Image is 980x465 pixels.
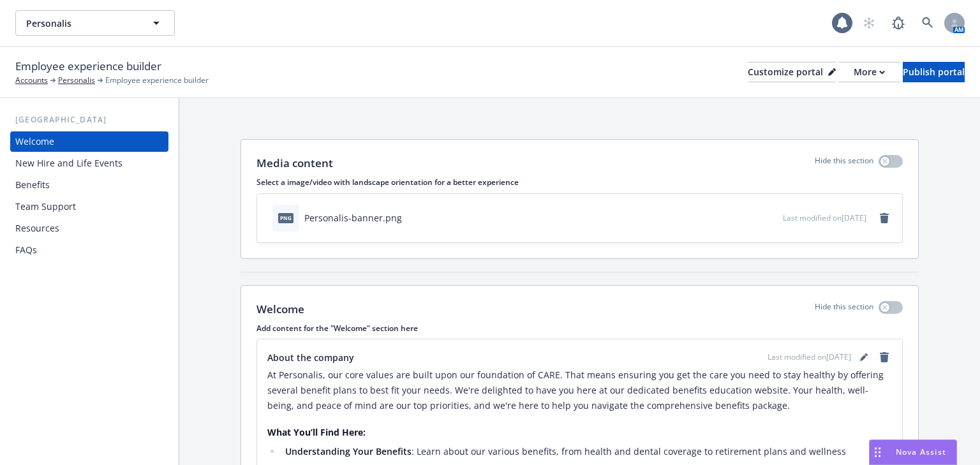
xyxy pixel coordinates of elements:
div: Resources [15,218,59,239]
a: remove [877,210,892,226]
span: Personalis [26,17,137,30]
span: Last modified on [DATE] [768,351,851,363]
p: Select a image/video with landscape orientation for a better experience [256,177,903,188]
a: Report a Bug [886,10,911,36]
a: FAQs [10,240,168,260]
div: Customize portal [748,63,836,82]
strong: Understanding Your Benefits [285,445,412,457]
button: download file [746,211,756,225]
span: Employee experience builder [105,75,209,86]
div: Drag to move [870,440,886,464]
strong: What You’ll Find Here: [267,426,366,438]
button: Publish portal [903,62,965,82]
button: More [838,62,900,82]
div: Welcome [15,131,54,152]
span: About the company [267,351,354,364]
div: FAQs [15,240,37,260]
a: Start snowing [856,10,882,36]
a: Accounts [15,75,48,86]
div: [GEOGRAPHIC_DATA] [10,114,168,126]
div: Team Support [15,196,76,217]
button: Personalis [15,10,175,36]
button: Customize portal [748,62,836,82]
button: Nova Assist [869,439,957,465]
span: Last modified on [DATE] [783,212,866,223]
div: New Hire and Life Events [15,153,122,173]
p: Hide this section [815,301,873,318]
p: Hide this section [815,155,873,172]
a: Resources [10,218,168,239]
div: Personalis-banner.png [304,211,402,225]
a: Team Support [10,196,168,217]
a: Benefits [10,175,168,195]
a: Welcome [10,131,168,152]
div: More [854,63,885,82]
span: png [278,213,293,223]
div: Publish portal [903,63,965,82]
span: Nova Assist [896,447,946,457]
a: editPencil [856,350,872,365]
span: Employee experience builder [15,58,161,75]
a: Search [915,10,940,36]
p: Add content for the "Welcome" section here [256,323,903,334]
p: Welcome [256,301,304,318]
a: Personalis [58,75,95,86]
p: At Personalis, our core values are built upon our foundation of CARE. That means ensuring you get... [267,367,892,413]
div: Benefits [15,175,50,195]
button: preview file [766,211,778,225]
a: remove [877,350,892,365]
p: Media content [256,155,333,172]
a: New Hire and Life Events [10,153,168,173]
